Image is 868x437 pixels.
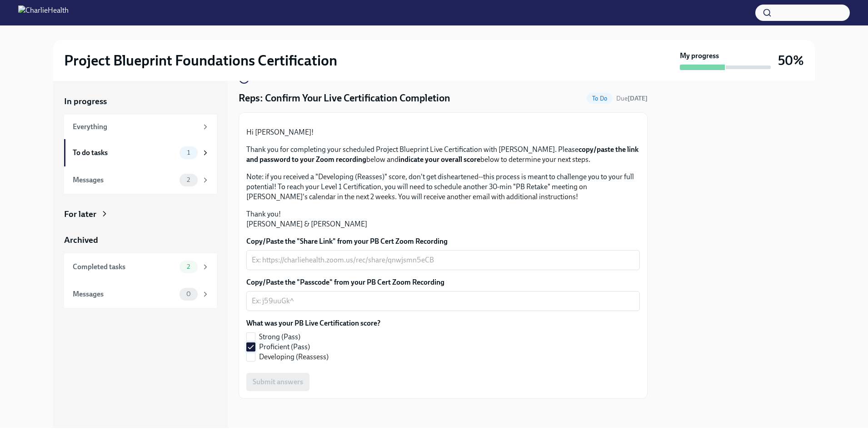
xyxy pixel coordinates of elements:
[246,318,380,328] label: What was your PB Live Certification score?
[64,208,96,220] div: For later
[246,236,640,246] label: Copy/Paste the "Share Link" from your PB Cert Zoom Recording
[246,145,640,165] p: Thank you for completing your scheduled Project Blueprint Live Certification with [PERSON_NAME]. ...
[239,91,450,105] h4: Reps: Confirm Your Live Certification Completion
[259,342,310,352] span: Proficient (Pass)
[628,95,648,102] strong: [DATE]
[64,51,337,70] h2: Project Blueprint Foundations Certification
[73,175,176,185] div: Messages
[246,127,640,137] p: Hi [PERSON_NAME]!
[64,234,217,246] a: Archived
[587,95,613,102] span: To Do
[64,208,217,220] a: For later
[259,332,300,342] span: Strong (Pass)
[64,95,217,107] a: In progress
[246,277,640,287] label: Copy/Paste the "Passcode" from your PB Cert Zoom Recording
[259,352,329,362] span: Developing (Reassess)
[18,5,69,20] img: CharlieHealth
[73,262,176,272] div: Completed tasks
[64,281,217,308] a: Messages0
[246,172,640,202] p: Note: if you received a "Developing (Reasses)" score, don't get disheartened--this process is mea...
[64,139,217,166] a: To do tasks1
[680,51,719,61] strong: My progress
[64,115,217,139] a: Everything
[64,166,217,194] a: Messages2
[181,176,195,183] span: 2
[181,291,196,297] span: 0
[246,209,640,229] p: Thank you! [PERSON_NAME] & [PERSON_NAME]
[182,149,195,156] span: 1
[73,122,198,132] div: Everything
[73,148,176,158] div: To do tasks
[616,95,648,102] span: Due
[73,289,176,299] div: Messages
[399,155,480,164] strong: indicate your overall score
[778,52,804,69] h3: 50%
[616,94,648,103] span: October 2nd, 2025 12:00
[64,253,217,281] a: Completed tasks2
[181,263,195,270] span: 2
